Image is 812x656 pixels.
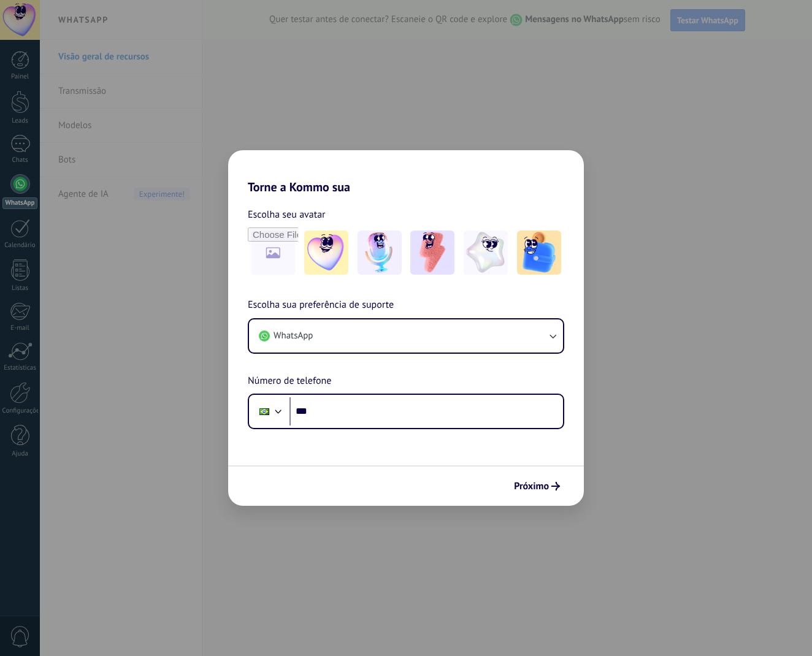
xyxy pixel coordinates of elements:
span: Escolha sua preferência de suporte [248,297,394,313]
span: Número de telefone [248,373,331,389]
button: WhatsApp [249,319,563,353]
img: -2.jpeg [358,231,402,275]
span: Próximo [514,482,549,490]
img: -4.jpeg [464,231,508,275]
span: Escolha seu avatar [248,207,326,223]
h2: Torne a Kommo sua [228,150,584,194]
img: -1.jpeg [304,231,348,275]
img: -5.jpeg [517,231,561,275]
img: -3.jpeg [410,231,454,275]
div: Brazil: + 55 [253,399,276,424]
button: Próximo [508,476,565,497]
span: WhatsApp [274,330,313,342]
